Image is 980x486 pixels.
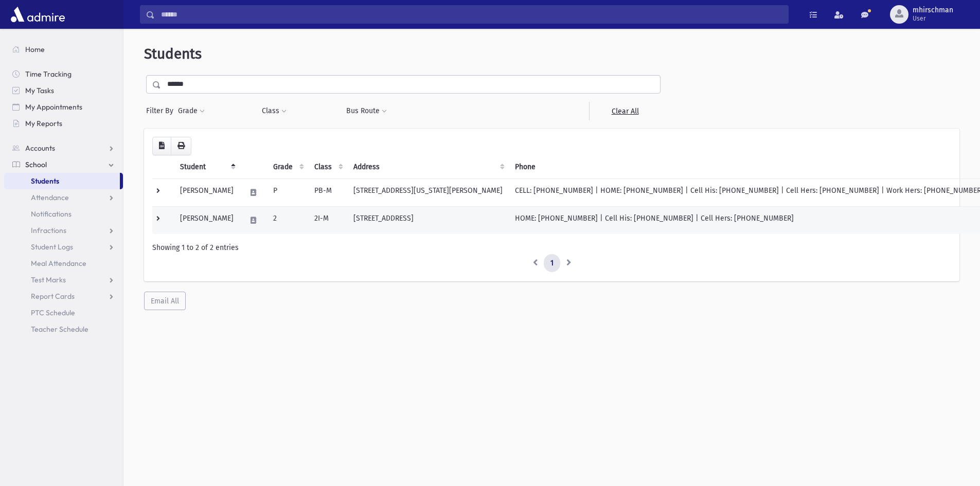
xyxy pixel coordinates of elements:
[4,288,123,304] a: Report Cards
[25,86,54,95] span: My Tasks
[25,45,45,54] span: Home
[267,206,308,234] td: 2
[31,275,66,284] span: Test Marks
[308,178,347,206] td: PB-M
[152,137,171,155] button: CSV
[267,178,308,206] td: P
[4,255,123,272] a: Meal Attendance
[177,102,205,120] button: Grade
[25,143,55,153] span: Accounts
[4,173,120,189] a: Students
[31,259,86,268] span: Meal Attendance
[4,140,123,156] a: Accounts
[31,209,72,219] span: Notifications
[31,226,66,235] span: Infractions
[31,193,69,202] span: Attendance
[544,254,560,273] a: 1
[144,292,186,310] button: Email All
[171,137,191,155] button: Print
[589,102,661,120] a: Clear All
[261,102,287,120] button: Class
[174,178,240,206] td: [PERSON_NAME]
[308,206,347,234] td: 2I-M
[25,102,82,112] span: My Appointments
[4,304,123,321] a: PTC Schedule
[31,176,59,186] span: Students
[4,156,123,173] a: School
[31,242,73,251] span: Student Logs
[8,4,67,25] img: AdmirePro
[152,242,951,253] div: Showing 1 to 2 of 2 entries
[174,206,240,234] td: [PERSON_NAME]
[144,45,202,62] span: Students
[31,308,75,317] span: PTC Schedule
[4,206,123,222] a: Notifications
[913,6,953,14] span: mhirschman
[347,206,509,234] td: [STREET_ADDRESS]
[31,325,88,334] span: Teacher Schedule
[4,239,123,255] a: Student Logs
[267,155,308,179] th: Grade: activate to sort column ascending
[155,5,788,24] input: Search
[4,115,123,132] a: My Reports
[4,99,123,115] a: My Appointments
[146,105,177,116] span: Filter By
[25,69,72,79] span: Time Tracking
[4,66,123,82] a: Time Tracking
[174,155,240,179] th: Student: activate to sort column descending
[4,41,123,58] a: Home
[4,321,123,337] a: Teacher Schedule
[308,155,347,179] th: Class: activate to sort column ascending
[25,160,47,169] span: School
[913,14,953,23] span: User
[4,189,123,206] a: Attendance
[347,155,509,179] th: Address: activate to sort column ascending
[346,102,387,120] button: Bus Route
[31,292,75,301] span: Report Cards
[4,272,123,288] a: Test Marks
[4,82,123,99] a: My Tasks
[4,222,123,239] a: Infractions
[25,119,62,128] span: My Reports
[347,178,509,206] td: [STREET_ADDRESS][US_STATE][PERSON_NAME]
